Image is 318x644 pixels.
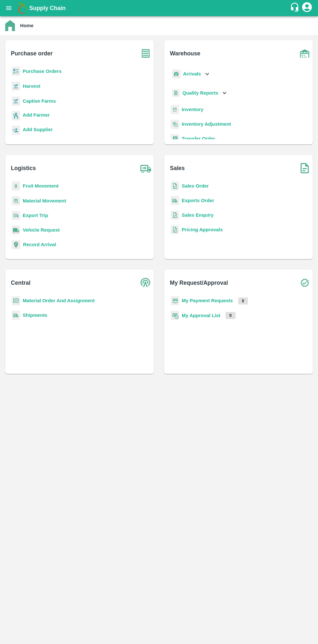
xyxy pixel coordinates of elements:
b: Purchase order [11,49,53,58]
img: home [5,20,15,31]
a: Add Supplier [23,126,53,135]
a: Export Trip [23,213,48,218]
p: 0 [238,297,248,305]
img: whArrival [172,69,180,79]
img: supplier [12,126,20,135]
img: whTransfer [171,134,179,144]
a: Pricing Approvals [182,227,223,232]
img: check [297,275,313,291]
img: inventory [171,120,179,129]
b: Add Supplier [23,127,53,132]
img: soSales [297,160,313,176]
img: fruit [12,181,20,191]
a: Add Farmer [23,111,50,120]
a: Exports Order [182,198,214,203]
b: Logistics [11,164,36,173]
p: 0 [226,312,236,319]
a: Inventory Adjustment [182,121,231,127]
img: logo [16,2,29,15]
img: farmer [12,111,20,121]
b: Warehouse [170,49,201,58]
a: Material Movement [23,198,66,203]
a: Harvest [23,84,40,89]
img: reciept [12,67,20,76]
img: harvest [12,81,20,91]
img: qualityReport [172,89,180,97]
b: Quality Reports [182,90,218,96]
img: sales [171,181,179,191]
div: Arrivals [171,67,211,81]
img: sales [171,225,179,235]
img: vehicle [12,225,20,235]
b: My Request/Approval [170,278,228,287]
a: Record Arrival [23,242,56,247]
a: Supply Chain [29,4,290,13]
button: open drawer [1,1,16,16]
a: Fruit Movement [23,183,59,189]
b: Sales [170,164,185,173]
a: Sales Enquiry [182,213,214,218]
img: shipments [171,196,179,205]
a: Transfer Order [182,136,215,141]
img: harvest [12,96,20,106]
img: approval [171,311,179,320]
img: warehouse [297,45,313,62]
a: Shipments [23,313,47,318]
b: Central [11,278,31,287]
img: whInventory [171,105,179,114]
img: material [12,196,20,206]
img: centralMaterial [12,296,20,305]
a: Inventory [182,107,203,112]
a: Sales Order [182,183,209,189]
b: Supply Chain [29,5,66,11]
a: Material Order And Assignment [23,298,95,303]
a: My Approval List [182,313,220,318]
a: Vehicle Request [23,227,60,233]
img: central [138,275,154,291]
div: account of current user [301,1,313,15]
div: customer-support [290,2,301,14]
img: sales [171,211,179,220]
img: payment [171,296,179,305]
img: truck [138,160,154,176]
img: recordArrival [12,240,20,249]
b: Add Farmer [23,112,50,118]
b: Home [20,23,33,28]
div: Quality Reports [171,86,228,100]
img: delivery [12,211,20,220]
a: My Payment Requests [182,298,233,303]
img: purchase [138,45,154,62]
img: shipments [12,311,20,320]
a: Captive Farms [23,98,56,104]
a: Purchase Orders [23,69,62,74]
b: Arrivals [183,71,201,76]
